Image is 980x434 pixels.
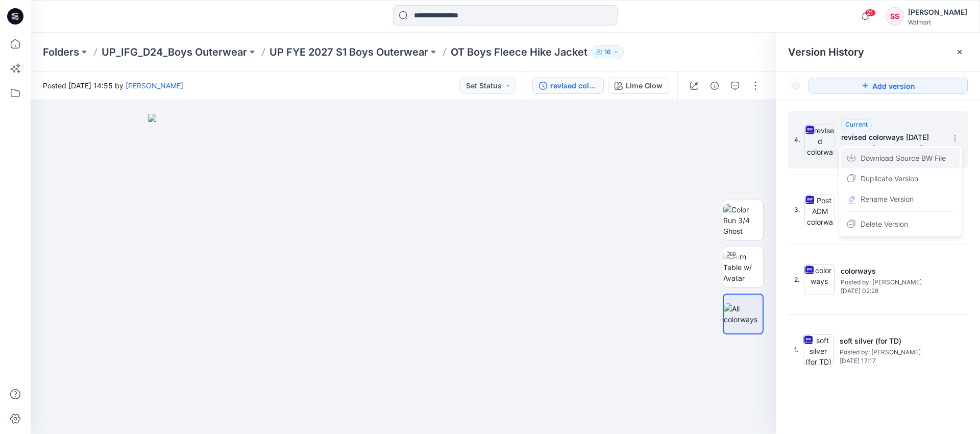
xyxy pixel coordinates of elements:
[126,81,183,90] a: [PERSON_NAME]
[861,193,914,205] span: Rename Version
[955,48,964,56] button: Close
[451,45,587,59] p: OT Boys Fleece Hike Jacket
[840,357,942,365] span: [DATE] 17:17
[43,45,79,59] a: Folders
[788,46,864,58] span: Version History
[626,80,663,91] div: Lime Glow
[102,45,247,59] a: UP_IFG_D24_Boys Outerwear
[865,9,876,17] span: 21
[723,251,763,283] img: Turn Table w/ Avatar
[550,80,597,91] div: revised colorways 08.04.25
[861,173,918,185] span: Duplicate Version
[841,265,943,277] h5: colorways
[803,334,834,365] img: soft silver (for TD)
[840,335,942,347] h5: soft silver (for TD)
[794,135,800,144] span: 4.
[794,345,799,354] span: 1.
[861,218,908,230] span: Delete Version
[608,78,669,94] button: Lime Glow
[908,6,967,18] div: [PERSON_NAME]
[788,78,804,94] button: Show Hidden Versions
[804,264,835,295] img: colorways
[706,78,723,94] button: Details
[43,80,183,91] span: Posted [DATE] 14:55 by
[840,347,942,357] span: Posted by: Kei Yip
[532,78,604,94] button: revised colorways [DATE]
[841,277,943,287] span: Posted by: Kei Yip
[841,131,943,143] h5: revised colorways 08.04.25
[841,287,943,295] span: [DATE] 02:28
[861,152,946,164] span: Download Source BW File
[804,195,835,225] img: Post ADM colorways
[723,204,763,236] img: Color Run 3/4 Ghost
[794,205,800,214] span: 3.
[908,18,967,26] div: Walmart
[794,275,800,284] span: 2.
[808,78,968,94] button: Add version
[886,7,904,26] div: SS
[841,143,943,154] span: Posted by: Kei Yip
[604,46,611,58] p: 16
[845,120,868,128] span: Current
[724,303,763,325] img: All colorways
[148,114,658,434] img: eyJhbGciOiJIUzI1NiIsImtpZCI6IjAiLCJzbHQiOiJzZXMiLCJ0eXAiOiJKV1QifQ.eyJkYXRhIjp7InR5cGUiOiJzdG9yYW...
[804,125,835,155] img: revised colorways 08.04.25
[269,45,428,59] a: UP FYE 2027 S1 Boys Outerwear
[592,45,624,59] button: 16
